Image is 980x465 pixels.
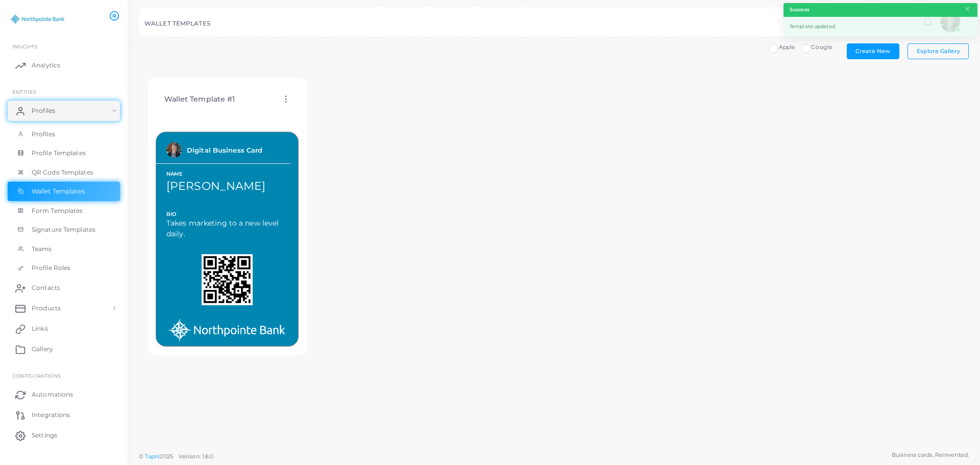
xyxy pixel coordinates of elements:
span: Analytics [32,61,60,70]
span: 2025 [160,452,173,461]
span: Explore Gallery [917,47,960,55]
span: Signature Templates [32,225,95,234]
button: Create New [847,43,899,59]
a: Profile Roles [8,258,120,278]
span: Profile Roles [32,263,70,273]
span: Gallery [32,345,53,354]
span: Version: 1.8.0 [179,453,214,460]
span: [PERSON_NAME] [166,179,265,193]
button: Explore Gallery [908,43,969,59]
a: Contacts [8,278,120,298]
span: Form Templates [32,206,83,215]
span: Google [811,43,832,51]
a: Automations [8,384,120,405]
span: Teams [32,244,52,254]
a: Wallet Templates [8,182,120,201]
a: QR Code Templates [8,163,120,182]
span: Products [32,304,61,313]
span: ENTITIES [12,89,36,95]
a: Tapni [145,453,160,460]
a: Profiles [8,125,120,144]
span: Digital Business Card [187,146,262,154]
span: Takes marketing to a new level daily. [166,218,288,239]
img: QR Code [202,254,253,305]
span: NAME [166,170,265,178]
span: Profile Templates [32,149,86,158]
span: Links [32,324,48,333]
a: Profiles [8,101,120,121]
span: Apple [779,43,796,51]
a: Teams [8,239,120,259]
a: Links [8,319,120,339]
span: Automations [32,390,73,399]
img: f44952d411ea08511e6c5e1f0487e9fd7cf13fac872e33d1d7a3173c0f0616db.png [156,313,298,346]
span: Profiles [32,106,55,115]
a: Form Templates [8,201,120,221]
a: Analytics [8,55,120,76]
button: Close [964,4,971,15]
a: Integrations [8,405,120,425]
span: BIO [166,211,288,218]
span: Business cards. Reinvented. [892,451,969,459]
a: Signature Templates [8,220,120,239]
img: logo [9,10,66,29]
div: Template updated [783,17,977,37]
span: © [139,452,213,461]
span: Settings [32,431,57,440]
span: Wallet Templates [32,187,85,196]
span: Profiles [32,130,55,139]
a: Profile Templates [8,143,120,163]
h4: Wallet Template #1 [164,95,235,104]
span: INSIGHTS [12,43,37,50]
span: Configurations [12,373,61,379]
span: Create New [855,47,890,55]
span: QR Code Templates [32,168,93,177]
a: Products [8,298,120,319]
span: Integrations [32,410,70,420]
span: Contacts [32,283,60,292]
h5: WALLET TEMPLATES [144,20,210,27]
img: Logo [166,142,182,158]
a: Settings [8,425,120,446]
a: Gallery [8,339,120,359]
strong: Success [790,6,810,13]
